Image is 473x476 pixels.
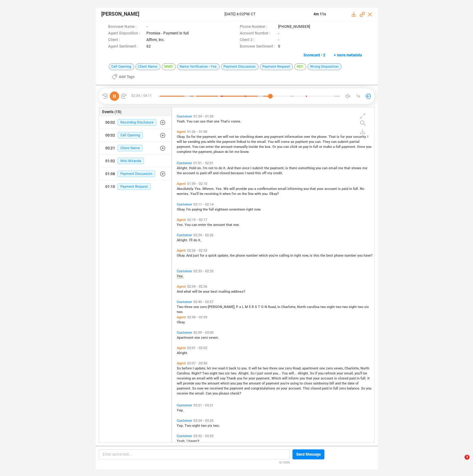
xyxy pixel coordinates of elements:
[177,223,185,227] span: Yes.
[255,192,262,196] span: with
[346,135,353,139] span: your
[203,166,208,170] span: I'm
[241,366,249,370] span: you.
[105,143,115,153] div: 00:21
[257,187,278,191] span: confirmation
[229,135,235,139] span: not
[264,166,270,170] span: the
[360,187,364,191] span: No
[285,135,304,139] span: information
[177,290,184,294] span: And
[328,166,338,170] span: email
[177,254,186,258] span: Okay.
[216,140,222,144] span: the
[220,119,231,123] span: That's
[223,135,229,139] span: will
[118,132,143,139] span: Call Opening
[206,145,215,149] span: enter
[281,140,291,144] span: come
[261,305,265,309] span: O
[183,171,196,175] span: account
[177,150,192,154] span: complete
[198,290,203,294] span: be
[322,166,328,170] span: can
[320,305,327,309] span: two
[334,366,344,370] span: seven,
[317,135,328,139] span: phone.
[186,135,191,139] span: So
[226,366,229,370] span: it
[311,135,317,139] span: the
[310,254,313,258] span: is
[319,145,323,149] span: or
[290,254,294,258] span: in
[327,305,336,309] span: eight
[310,187,317,191] span: that
[249,145,259,149] span: inside
[344,166,351,170] span: that
[234,150,240,154] span: me
[216,187,223,191] span: Yes.
[177,119,187,123] span: Yeah.
[297,305,307,309] span: North
[278,187,287,191] span: email
[192,207,203,212] span: paying
[337,135,340,139] span: is
[218,290,231,294] span: mailing
[232,192,237,196] span: I'm
[349,305,358,309] span: eight
[204,192,219,196] span: receiving
[328,135,337,139] span: That
[242,166,250,170] span: once
[118,170,155,177] span: Payment Discussion
[249,366,252,370] span: It
[364,254,372,258] span: have?
[252,366,258,370] span: will
[105,169,115,179] div: 01:08
[239,305,242,309] span: a
[214,119,220,123] span: one
[302,254,310,258] span: now,
[99,180,171,193] button: 01:10Payment Request
[229,207,246,212] span: seventeen
[223,192,232,196] span: when
[255,135,264,139] span: down
[240,135,255,139] span: checking
[268,305,277,309] span: Road,
[360,366,369,370] span: North
[323,145,333,149] span: make
[184,290,192,294] span: what
[219,192,223,196] span: it
[215,207,229,212] span: eighteen
[255,171,262,175] span: this
[278,366,285,370] span: one
[245,305,249,309] span: M
[304,135,311,139] span: over
[259,254,269,258] span: which
[249,305,252,309] span: E
[223,187,229,191] span: We
[267,171,273,175] span: my
[105,182,115,192] div: 01:10
[246,207,254,212] span: right
[354,92,363,101] button: 1x
[209,336,219,340] span: seven.
[186,207,192,212] span: I'm
[349,140,360,144] span: partial
[207,366,212,370] span: let
[227,166,234,170] span: And
[367,135,368,139] span: I
[195,187,202,191] span: Yes.
[200,254,205,258] span: for
[99,155,171,167] button: 01:02Mini Miranda
[342,187,349,191] span: paid
[200,171,208,175] span: paid
[218,135,223,139] span: we
[293,366,302,370] span: Road,
[356,91,360,101] span: 1x
[200,119,207,123] span: use
[326,254,334,258] span: best
[99,142,171,154] button: 00:21Client Name
[344,366,360,370] span: Charlotte,
[177,207,186,212] span: Okay.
